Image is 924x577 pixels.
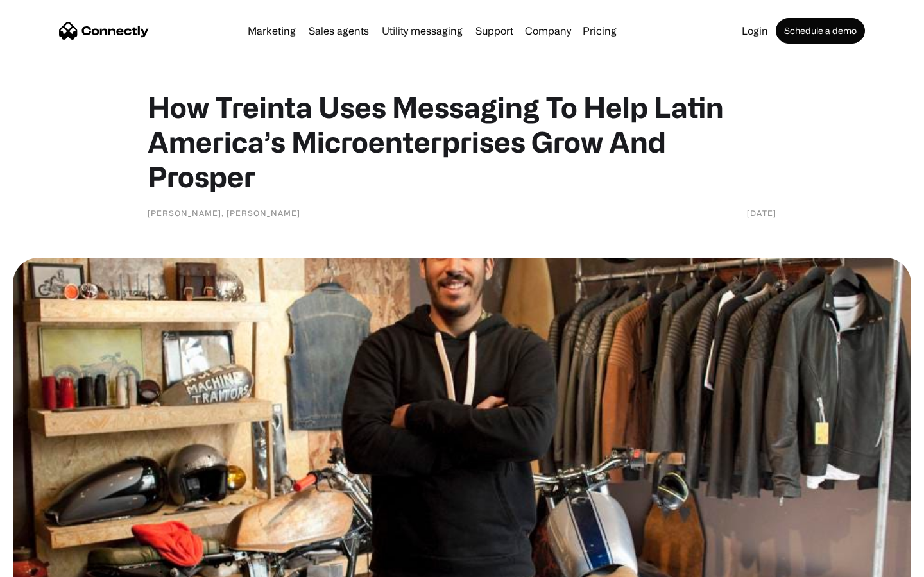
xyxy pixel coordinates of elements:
div: [DATE] [747,206,776,219]
h1: How Treinta Uses Messaging To Help Latin America’s Microenterprises Grow And Prosper [148,90,776,194]
a: Login [737,26,773,36]
aside: Language selected: English [13,555,77,573]
div: [PERSON_NAME], [PERSON_NAME] [148,206,300,219]
a: Sales agents [304,26,374,36]
a: Pricing [577,26,622,36]
ul: Language list [26,555,77,573]
a: Marketing [243,26,301,36]
a: Schedule a demo [776,18,865,44]
div: Company [525,22,571,40]
a: Support [470,26,518,36]
a: Utility messaging [377,26,468,36]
